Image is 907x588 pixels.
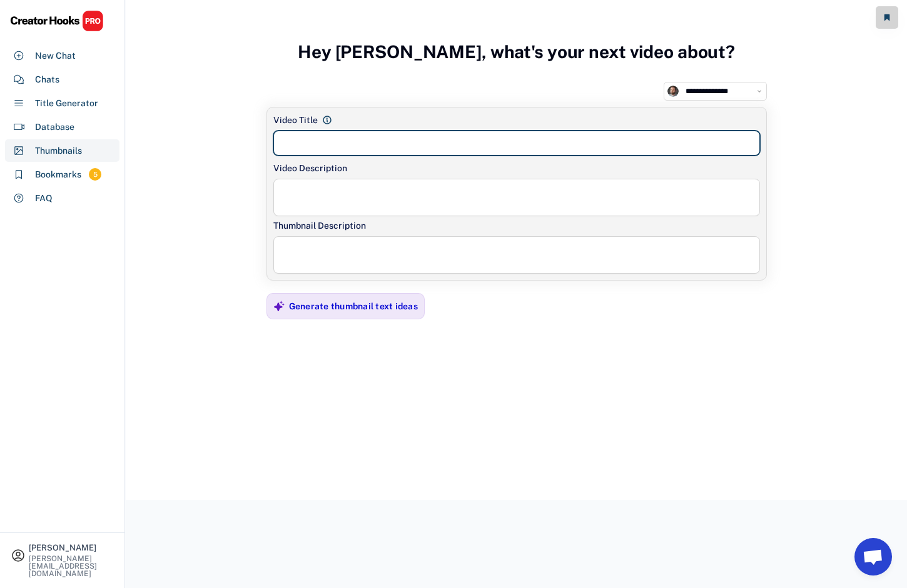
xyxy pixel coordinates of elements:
h3: Hey [PERSON_NAME], what's your next video about? [298,28,735,76]
div: [PERSON_NAME] [29,544,114,552]
img: channels4_profile.jpg [667,86,679,97]
div: Thumbnail Description [273,219,760,232]
div: Video Title [273,114,318,127]
div: Title Generator [35,97,98,110]
div: [PERSON_NAME][EMAIL_ADDRESS][DOMAIN_NAME] [29,555,114,577]
div: Chats [35,73,59,86]
div: Video Description [273,162,760,175]
div: Database [35,121,74,134]
a: Open chat [854,538,892,576]
div: Generate thumbnail text ideas [289,301,418,312]
img: CHPRO%20Logo.svg [10,10,104,32]
div: Bookmarks [35,168,81,181]
div: FAQ [35,192,53,205]
div: New Chat [35,49,76,62]
div: Thumbnails [35,144,82,157]
div: 5 [89,169,101,180]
